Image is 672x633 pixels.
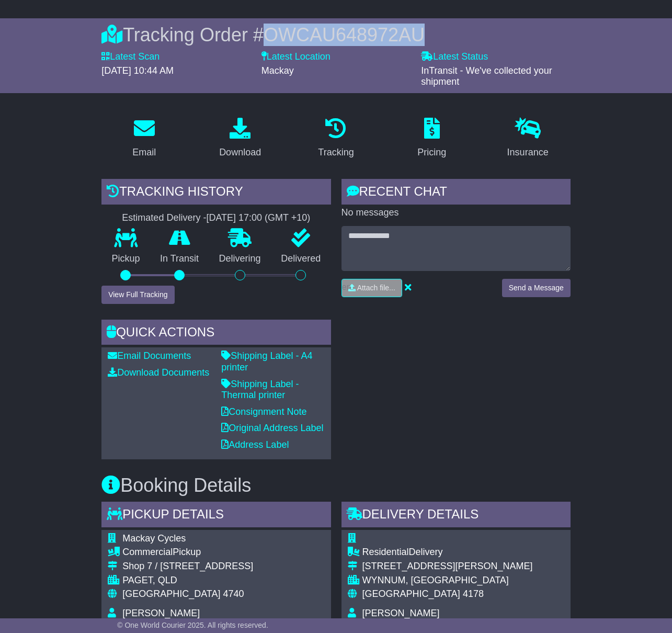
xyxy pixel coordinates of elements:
span: Residential [362,547,409,557]
div: Quick Actions [101,320,331,348]
div: [STREET_ADDRESS][PERSON_NAME] [362,561,533,572]
a: Insurance [500,114,555,163]
a: Download [212,114,268,163]
span: InTransit - We've collected your shipment [421,65,552,87]
div: Download [219,145,261,160]
label: Latest Status [421,51,488,63]
label: Latest Scan [101,51,160,63]
span: OWCAU648972AU [264,24,425,46]
p: Delivering [209,253,271,265]
span: Mackay Cycles [122,533,186,544]
h3: Booking Details [101,475,571,496]
span: [GEOGRAPHIC_DATA] [122,589,220,599]
div: [DATE] 17:00 (GMT +10) [206,212,310,224]
span: [PERSON_NAME] [122,608,200,618]
div: PAGET, QLD [122,575,324,586]
a: Email [126,114,163,163]
p: Delivered [271,253,331,265]
a: Pricing [411,114,453,163]
button: Send a Message [502,279,571,297]
div: Pickup [122,547,324,558]
a: Shipping Label - A4 printer [221,351,312,372]
div: Email [132,145,156,160]
p: No messages [341,207,571,219]
div: Estimated Delivery - [101,212,331,224]
span: Mackay [261,65,294,76]
div: Shop 7 / [STREET_ADDRESS] [122,561,324,572]
span: [DATE] 10:44 AM [101,65,174,76]
a: Original Address Label [221,423,323,433]
a: Address Label [221,439,289,450]
p: In Transit [150,253,209,265]
a: Shipping Label - Thermal printer [221,379,299,401]
span: © One World Courier 2025. All rights reserved. [117,621,268,629]
div: Insurance [507,145,549,160]
div: Delivery [362,547,533,558]
div: Pickup Details [101,502,331,530]
span: Commercial [122,547,173,557]
div: RECENT CHAT [341,179,571,207]
label: Latest Location [261,51,331,63]
div: Tracking [318,145,354,160]
div: Delivery Details [341,502,571,530]
span: [GEOGRAPHIC_DATA] [362,589,460,599]
div: Tracking Order # [101,24,571,46]
div: Pricing [417,145,446,160]
span: 4740 [223,589,244,599]
p: Pickup [101,253,150,265]
a: Email Documents [108,351,191,361]
button: View Full Tracking [101,286,174,304]
a: Tracking [311,114,360,163]
div: WYNNUM, [GEOGRAPHIC_DATA] [362,575,533,586]
a: Consignment Note [221,406,306,417]
div: Tracking history [101,179,331,207]
a: Download Documents [108,367,209,378]
span: [PERSON_NAME] [362,608,440,618]
span: 4178 [463,589,484,599]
